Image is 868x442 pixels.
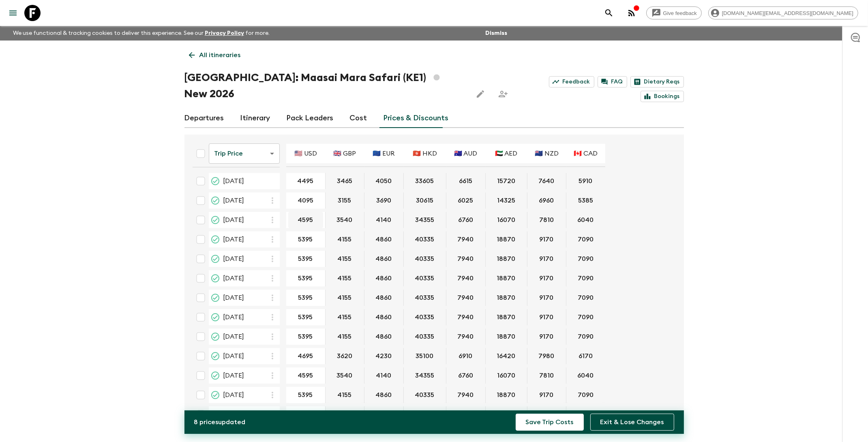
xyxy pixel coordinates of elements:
[210,215,220,225] svg: On Sale
[326,329,364,345] div: 20 Sep 2026; 🇬🇧 GBP
[446,367,486,384] div: 22 Nov 2026; 🇦🇺 AUD
[373,149,395,158] p: 🇪🇺 EUR
[326,212,364,228] div: 14 Jun 2026; 🇬🇧 GBP
[223,215,244,225] span: [DATE]
[486,270,527,286] div: 19 Jul 2026; 🇦🇪 AED
[205,30,244,36] a: Privacy Policy
[527,270,566,286] div: 19 Jul 2026; 🇳🇿 NZD
[527,231,566,248] div: 27 Jun 2026; 🇳🇿 NZD
[530,309,564,325] button: 9170
[487,387,525,403] button: 18870
[486,348,527,364] div: 11 Oct 2026; 🇦🇪 AED
[487,173,525,189] button: 15720
[364,290,404,306] div: 30 Aug 2026; 🇪🇺 EUR
[446,290,486,306] div: 30 Aug 2026; 🇦🇺 AUD
[406,348,444,364] button: 35100
[448,192,483,209] button: 6025
[568,231,603,248] button: 7090
[223,254,244,264] span: [DATE]
[199,50,241,60] p: All itineraries
[527,387,566,403] div: 20 Dec 2026; 🇳🇿 NZD
[366,212,401,228] button: 4140
[288,406,323,423] button: 5495
[527,367,566,384] div: 22 Nov 2026; 🇳🇿 NZD
[366,192,401,209] button: 3690
[289,387,323,403] button: 5395
[286,231,326,248] div: 27 Jun 2026; 🇺🇸 USD
[327,212,362,228] button: 3540
[286,329,326,345] div: 20 Sep 2026; 🇺🇸 USD
[286,251,326,267] div: 12 Jul 2026; 🇺🇸 USD
[483,28,509,39] button: Dismiss
[328,231,362,248] button: 4155
[446,251,486,267] div: 12 Jul 2026; 🇦🇺 AUD
[405,309,444,325] button: 40335
[327,173,362,189] button: 3465
[487,251,525,267] button: 18870
[405,387,444,403] button: 40335
[448,309,484,325] button: 7940
[364,387,404,403] div: 20 Dec 2026; 🇪🇺 EUR
[566,173,605,189] div: 18 Jan 2026; 🇨🇦 CAD
[289,290,323,306] button: 5395
[486,406,527,423] div: 27 Dec 2026; 🇦🇪 AED
[210,273,220,283] svg: Guaranteed
[566,192,605,209] div: 15 Feb 2026; 🇨🇦 CAD
[486,290,527,306] div: 30 Aug 2026; 🇦🇪 AED
[530,251,564,267] button: 9170
[487,270,525,286] button: 18870
[527,406,566,423] div: 27 Dec 2026; 🇳🇿 NZD
[366,348,402,364] button: 4230
[326,173,364,189] div: 18 Jan 2026; 🇬🇧 GBP
[566,212,605,228] div: 14 Jun 2026; 🇨🇦 CAD
[210,176,220,186] svg: On Sale
[405,367,444,384] button: 34355
[566,367,605,384] div: 22 Nov 2026; 🇨🇦 CAD
[566,309,605,325] div: 06 Sep 2026; 🇨🇦 CAD
[566,329,605,345] div: 20 Sep 2026; 🇨🇦 CAD
[448,387,484,403] button: 7940
[530,270,564,286] button: 9170
[405,231,444,248] button: 40335
[366,367,401,384] button: 4140
[446,173,486,189] div: 18 Jan 2026; 🇦🇺 AUD
[527,348,566,364] div: 11 Oct 2026; 🇳🇿 NZD
[568,329,603,345] button: 7090
[659,10,701,16] span: Give feedback
[287,109,334,128] a: Pack Leaders
[569,173,602,189] button: 5910
[448,406,483,423] button: 8085
[327,367,362,384] button: 3540
[210,235,220,244] svg: Guaranteed
[384,109,449,128] a: Prices & Discounts
[529,367,564,384] button: 7810
[286,406,326,423] div: 27 Dec 2026; 🇺🇸 USD
[448,231,484,248] button: 7940
[326,387,364,403] div: 20 Dec 2026; 🇬🇧 GBP
[366,231,402,248] button: 4860
[328,192,361,209] button: 3155
[566,270,605,286] div: 19 Jul 2026; 🇨🇦 CAD
[568,212,604,228] button: 6040
[448,251,484,267] button: 7940
[210,351,220,361] svg: Guaranteed
[495,86,511,102] span: Share this itinerary
[326,309,364,325] div: 06 Sep 2026; 🇬🇧 GBP
[448,367,483,384] button: 6760
[223,312,244,322] span: [DATE]
[288,367,323,384] button: 4595
[486,231,527,248] div: 27 Jun 2026; 🇦🇪 AED
[708,6,858,19] div: [DOMAIN_NAME][EMAIL_ADDRESS][DOMAIN_NAME]
[328,270,362,286] button: 4155
[568,406,603,423] button: 7225
[446,212,486,228] div: 14 Jun 2026; 🇦🇺 AUD
[641,91,684,102] a: Bookings
[406,173,444,189] button: 33605
[487,192,525,209] button: 14325
[487,231,525,248] button: 18870
[289,270,323,286] button: 5395
[327,406,362,423] button: 4235
[404,192,446,209] div: 15 Feb 2026; 🇭🇰 HKD
[210,254,220,264] svg: On Sale
[364,329,404,345] div: 20 Sep 2026; 🇪🇺 EUR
